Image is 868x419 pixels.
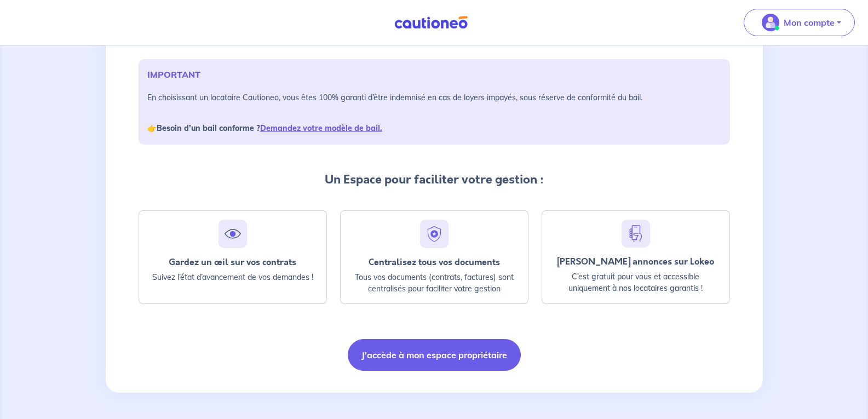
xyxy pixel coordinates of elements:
[148,272,318,283] p: Suivez l’état d’avancement de vos demandes !
[744,9,855,36] button: illu_account_valid_menu.svgMon compte
[424,224,444,244] img: security.svg
[551,256,721,267] div: [PERSON_NAME] annonces sur Lokeo
[148,257,318,267] div: Gardez un œil sur vos contrats
[147,90,721,136] p: En choisissant un locataire Cautioneo, vous êtes 100% garanti d’être indemnisé en cas de loyers i...
[762,14,779,31] img: illu_account_valid_menu.svg
[349,272,519,295] p: Tous vos documents (contrats, factures) sont centralisés pour faciliter votre gestion
[147,69,200,80] strong: IMPORTANT
[223,224,243,244] img: eye.svg
[157,123,382,133] strong: Besoin d’un bail conforme ?
[139,171,730,188] p: Un Espace pour faciliter votre gestion :
[784,16,835,29] p: Mon compte
[260,123,382,133] a: Demandez votre modèle de bail.
[626,224,646,243] img: hand-phone-blue.svg
[348,339,521,371] button: J'accède à mon espace propriétaire
[390,16,472,30] img: Cautioneo
[551,271,721,294] p: C’est gratuit pour vous et accessible uniquement à nos locataires garantis !
[349,257,519,267] div: Centralisez tous vos documents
